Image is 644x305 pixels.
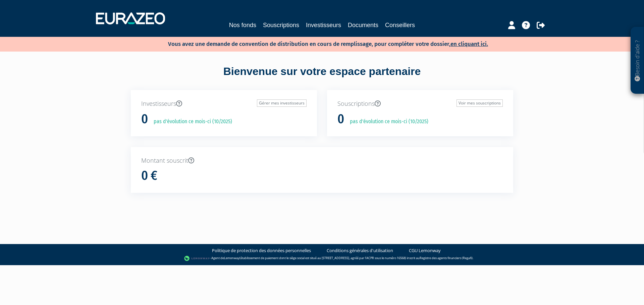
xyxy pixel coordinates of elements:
a: Politique de protection des données personnelles [212,247,311,254]
div: - Agent de (établissement de paiement dont le siège social est situé au [STREET_ADDRESS], agréé p... [7,255,637,262]
a: Gérer mes investisseurs [257,99,307,107]
h1: 0 € [141,169,157,183]
div: Bienvenue sur votre espace partenaire [126,64,518,90]
a: Lemonway [224,256,239,260]
p: pas d'évolution ce mois-ci (10/2025) [149,118,232,126]
p: Souscriptions [337,99,503,108]
p: Investisseurs [141,99,307,108]
a: Investisseurs [306,20,341,30]
a: Conseillers [385,20,415,30]
p: Besoin d'aide ? [634,30,641,91]
h1: 0 [141,112,148,126]
a: Registre des agents financiers (Regafi) [420,256,473,260]
a: Nos fonds [229,20,256,30]
a: en cliquant ici. [450,41,488,48]
a: Voir mes souscriptions [457,99,503,107]
img: logo-lemonway.png [184,255,210,262]
h1: 0 [337,112,344,126]
p: Vous avez une demande de convention de distribution en cours de remplissage, pour compléter votre... [149,39,488,48]
a: Souscriptions [263,20,299,30]
a: Conditions générales d'utilisation [327,247,393,254]
img: 1732889491-logotype_eurazeo_blanc_rvb.png [96,12,165,24]
p: Montant souscrit [141,156,503,165]
p: pas d'évolution ce mois-ci (10/2025) [345,118,428,126]
a: CGU Lemonway [409,247,441,254]
a: Documents [348,20,378,30]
